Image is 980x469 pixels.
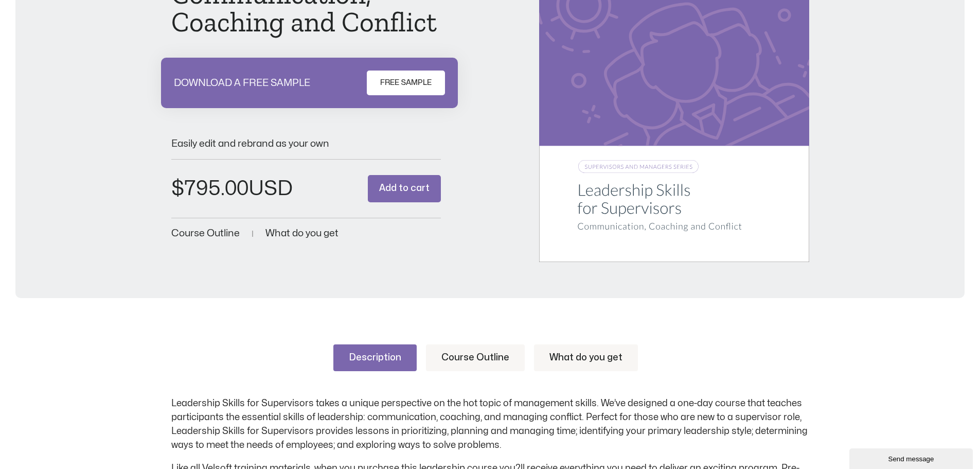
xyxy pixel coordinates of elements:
iframe: chat widget [849,446,975,469]
p: Easily edit and rebrand as your own [171,139,441,149]
p: Leadership Skills for Supervisors takes a unique perspective on the hot topic of management skill... [171,396,809,452]
button: Add to cart [368,175,441,202]
span: $ [171,179,184,199]
a: Description [333,344,417,371]
a: Course Outline [171,229,240,238]
a: FREE SAMPLE [367,71,445,95]
bdi: 795.00 [171,179,248,199]
p: DOWNLOAD A FREE SAMPLE [174,78,310,88]
a: What do you get [534,344,638,371]
span: FREE SAMPLE [380,77,432,89]
a: Course Outline [426,344,525,371]
a: What do you get [265,229,338,238]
